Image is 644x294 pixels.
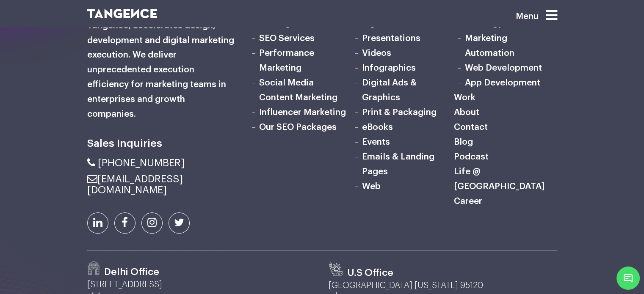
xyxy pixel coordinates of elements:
h6: Sales Inquiries [87,135,235,152]
a: Videos [362,49,391,58]
a: Print & Packaging [362,108,437,117]
a: [EMAIL_ADDRESS][DOMAIN_NAME] [87,174,183,195]
a: Our SEO Packages [259,123,337,132]
img: logo SVG [87,9,158,18]
a: Presentations [362,34,420,43]
a: Podcast [454,152,489,161]
a: eBooks [362,123,393,132]
a: Career [454,197,482,206]
a: [PHONE_NUMBER] [87,158,185,168]
span: Chat Widget [616,267,640,290]
a: Work [454,93,475,102]
a: Digital Ads & Graphics [362,78,417,102]
a: Events [362,137,390,146]
p: [STREET_ADDRESS] [87,278,316,291]
img: us.svg [329,261,343,276]
a: Infographics [362,63,416,72]
h3: Delhi Office [104,266,159,278]
a: Web [362,182,381,191]
a: About [454,108,479,117]
a: Blog [454,137,473,146]
h6: Tangence, accelerates design, development and digital marketing execution. We deliver unprecedent... [87,19,235,122]
a: Web Development [465,63,542,72]
a: App Development [465,78,540,87]
a: Marketing Automation [465,34,514,58]
a: Emails & Landing Pages [362,152,434,176]
span: [PHONE_NUMBER] [98,158,185,168]
h3: U.S Office [347,267,393,279]
a: SEO Services [259,34,315,43]
a: Content Marketing [259,93,337,102]
a: Contact [454,123,488,132]
p: [GEOGRAPHIC_DATA] [US_STATE] 95120 [329,279,557,292]
a: Social Media [259,78,314,87]
img: Path-529.png [87,261,100,275]
a: Influencer Marketing [259,108,346,117]
a: Life @ [GEOGRAPHIC_DATA] [454,167,544,191]
a: Performance Marketing [259,49,314,72]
